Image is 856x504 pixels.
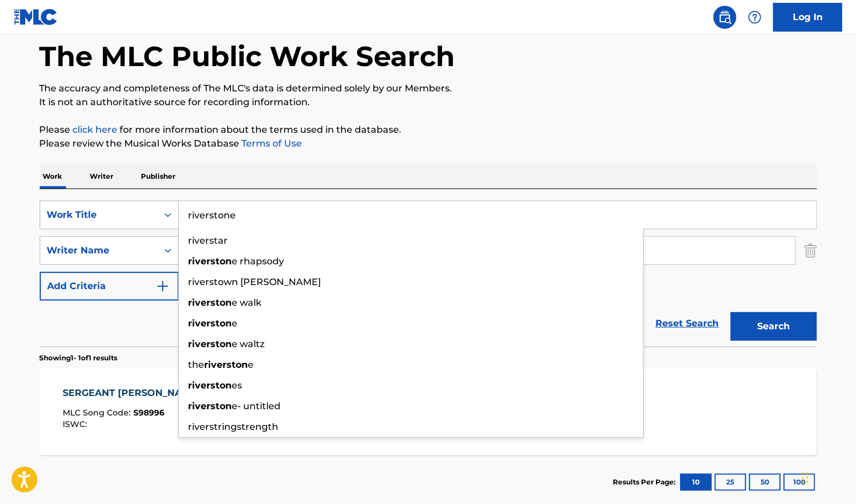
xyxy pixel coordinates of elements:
button: 100 [784,474,815,491]
span: S98996 [133,407,164,418]
p: Publisher [138,164,179,188]
span: MLC Song Code : [63,407,133,418]
a: Log In [773,3,842,32]
div: Writer Name [47,244,151,257]
p: The accuracy and completeness of The MLC's data is determined solely by our Members. [40,82,817,95]
iframe: Chat Widget [799,449,856,504]
button: Add Criteria [40,272,179,301]
strong: riverston [189,256,232,267]
a: click here [73,124,118,135]
span: e- untitled [232,401,281,411]
strong: riverston [189,297,232,308]
span: es [232,380,243,391]
img: search [718,10,732,24]
span: e rhapsody [232,256,285,267]
h1: The MLC Public Work Search [40,39,455,74]
strong: riverston [189,318,232,329]
div: Work Title [47,208,151,222]
span: e [248,359,254,370]
p: Please review the Musical Works Database [40,137,817,151]
span: riverstar [189,235,228,246]
a: Reset Search [650,311,725,336]
img: help [748,10,762,24]
button: 50 [749,474,781,491]
span: e [232,318,238,329]
button: Search [731,312,817,341]
strong: riverston [205,359,248,370]
p: Results Per Page: [613,477,679,487]
a: Terms of Use [240,138,302,149]
div: SERGEANT [PERSON_NAME] (A SIMPLE FAITH) [63,386,293,400]
div: Drag [802,460,809,495]
button: 25 [715,474,746,491]
strong: riverston [189,401,232,411]
img: MLC Logo [14,9,58,25]
div: Help [743,6,766,29]
span: riverstown [PERSON_NAME] [189,276,321,287]
a: Public Search [713,6,736,29]
span: e waltz [232,338,265,349]
span: ISWC : [63,419,90,429]
span: the [189,359,205,370]
p: Work [40,164,66,188]
a: SERGEANT [PERSON_NAME] (A SIMPLE FAITH)MLC Song Code:S98996ISWC:Writers (2)[PERSON_NAME], [PERSON... [40,369,817,455]
span: riverstringstrength [189,421,279,432]
strong: riverston [189,380,232,391]
button: 10 [680,474,712,491]
img: Delete Criterion [804,236,817,265]
p: It is not an authoritative source for recording information. [40,95,817,109]
p: Please for more information about the terms used in the database. [40,123,817,137]
form: Search Form [40,201,817,347]
span: e walk [232,297,262,308]
strong: riverston [189,338,232,349]
p: Showing 1 - 1 of 1 results [40,353,118,363]
img: 9d2ae6d4665cec9f34b9.svg [156,279,170,293]
p: Writer [87,164,117,188]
